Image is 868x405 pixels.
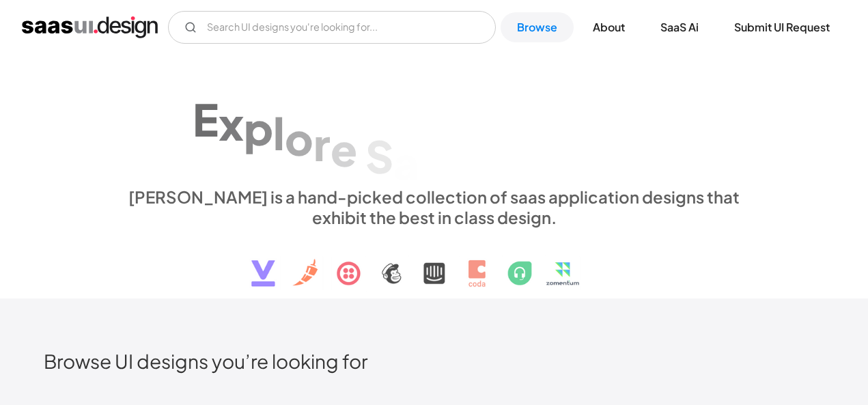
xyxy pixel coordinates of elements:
div: r [313,117,331,169]
div: a [393,136,419,188]
a: About [576,12,641,42]
div: S [365,129,393,182]
div: l [273,106,285,158]
input: Search UI designs you're looking for... [168,11,496,44]
div: [PERSON_NAME] is a hand-picked collection of saas application designs that exhibit the best in cl... [120,186,748,227]
form: Email Form [168,11,496,44]
div: e [331,123,357,176]
a: SaaS Ai [644,12,715,42]
a: Submit UI Request [718,12,846,42]
h2: Browse UI designs you’re looking for [44,349,825,373]
div: p [244,101,273,154]
img: text, icon, saas logo [227,227,641,298]
div: x [219,96,244,149]
h1: Explore SaaS UI design patterns & interactions. [120,68,748,173]
a: home [22,16,158,38]
div: E [193,92,219,145]
div: o [285,111,313,164]
a: Browse [501,12,574,42]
